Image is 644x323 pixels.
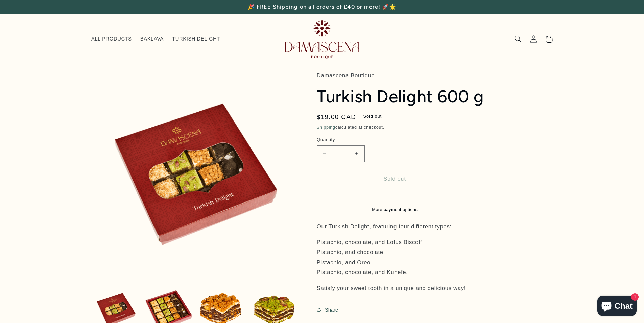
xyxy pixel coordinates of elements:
button: Share [317,302,340,317]
a: More payment options [317,207,473,213]
label: Quantity [317,136,473,143]
img: Damascena Boutique [285,20,359,58]
a: ALL PRODUCTS [87,32,136,47]
a: Shipping [317,125,335,130]
a: BAKLAVA [136,32,168,47]
a: Damascena Boutique [282,17,362,61]
button: Sold out [317,171,473,187]
a: TURKISH DELIGHT [168,32,224,47]
p: Damascena Boutique [317,71,530,81]
span: 🎉 FREE Shipping on all orders of £40 or more! 🚀🌟 [248,4,396,10]
summary: Search [510,31,526,47]
h1: Turkish Delight 600 g [317,86,530,107]
span: ALL PRODUCTS [91,36,132,42]
span: Sold out [358,112,387,121]
span: BAKLAVA [140,36,164,42]
span: TURKISH DELIGHT [172,36,220,42]
p: Satisfy your sweet tooth in a unique and delicious way! [317,283,530,293]
span: $19.00 CAD [317,112,356,122]
p: Pistachio, chocolate, and Lotus Biscoff Pistachio, and chocolate Pistachio, and Oreo Pistachio, c... [317,237,530,277]
p: Our Turkish Delight, featuring four different types: [317,222,530,232]
inbox-online-store-chat: Shopify online store chat [595,296,639,318]
div: calculated at checkout. [317,124,530,131]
